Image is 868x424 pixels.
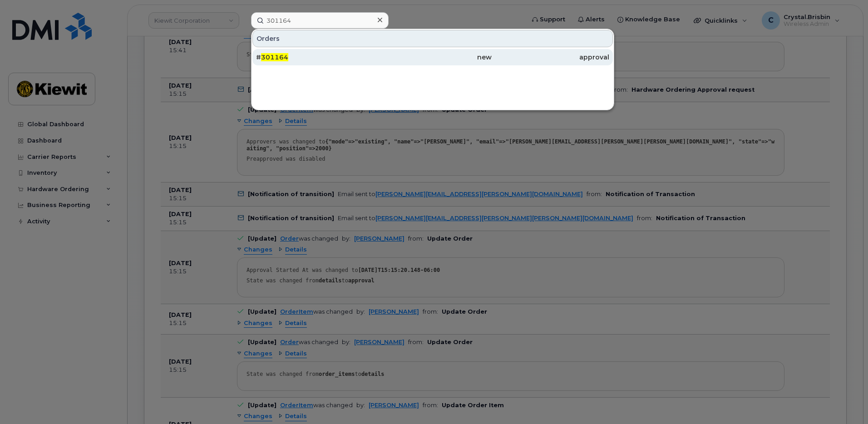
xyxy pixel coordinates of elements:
span: 301164 [261,53,288,61]
input: Find something... [251,12,389,29]
a: #301164newapproval [252,49,613,65]
div: new [374,53,491,62]
iframe: Messenger Launcher [829,385,861,417]
div: Orders [252,30,613,47]
div: # [256,53,374,62]
div: approval [492,53,609,62]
